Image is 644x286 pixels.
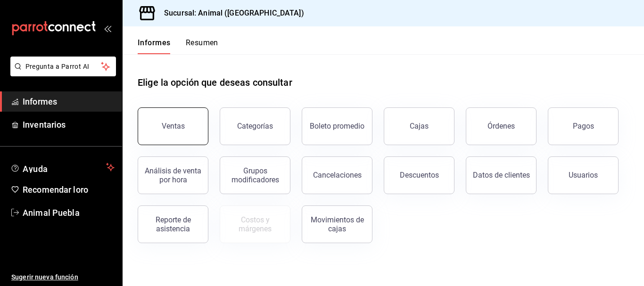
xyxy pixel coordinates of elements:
[569,171,598,180] font: Usuarios
[220,205,290,243] button: Contrata inventarios para ver este informe
[23,208,80,218] font: Animal Puebla
[138,38,218,54] div: pestañas de navegación
[156,215,191,233] font: Reporte de asistencia
[573,122,594,131] font: Pagos
[162,122,185,131] font: Ventas
[138,107,208,145] button: Ventas
[487,122,515,131] font: Órdenes
[220,107,290,145] button: Categorías
[23,185,88,195] font: Recomendar loro
[311,215,364,233] font: Movimientos de cajas
[302,205,372,243] button: Movimientos de cajas
[313,171,362,180] font: Cancelaciones
[23,97,57,106] font: Informes
[302,156,372,194] button: Cancelaciones
[145,166,201,184] font: Análisis de venta por hora
[239,215,272,233] font: Costos y márgenes
[473,171,530,180] font: Datos de clientes
[384,156,454,194] button: Descuentos
[10,57,116,76] button: Pregunta a Parrot AI
[25,63,90,70] font: Pregunta a Parrot AI
[466,107,537,145] button: Órdenes
[186,38,218,47] font: Resumen
[237,122,273,131] font: Categorías
[164,8,304,17] font: Sucursal: Animal ([GEOGRAPHIC_DATA])
[310,122,364,131] font: Boleto promedio
[138,156,208,194] button: Análisis de venta por hora
[548,156,619,194] button: Usuarios
[302,107,372,145] button: Boleto promedio
[23,120,66,130] font: Inventarios
[7,68,116,78] a: Pregunta a Parrot AI
[104,25,111,32] button: abrir_cajón_menú
[138,77,292,88] font: Elige la opción que deseas consultar
[11,273,78,281] font: Sugerir nueva función
[138,38,171,47] font: Informes
[231,166,279,184] font: Grupos modificadores
[384,107,454,145] a: Cajas
[466,156,537,194] button: Datos de clientes
[400,171,439,180] font: Descuentos
[410,122,429,131] font: Cajas
[220,156,290,194] button: Grupos modificadores
[548,107,619,145] button: Pagos
[23,164,48,174] font: Ayuda
[138,205,208,243] button: Reporte de asistencia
